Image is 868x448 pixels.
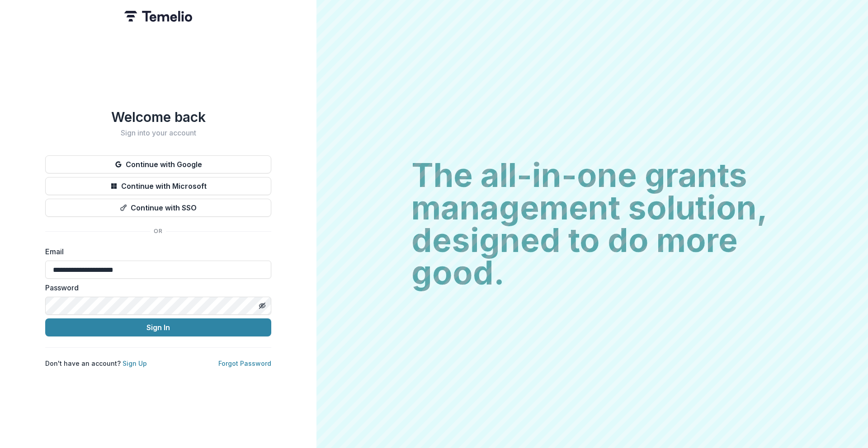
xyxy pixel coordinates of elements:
[45,282,266,293] label: Password
[45,246,266,257] label: Email
[45,177,271,195] button: Continue with Microsoft
[45,129,271,137] h2: Sign into your account
[45,318,271,336] button: Sign In
[45,199,271,217] button: Continue with SSO
[255,299,269,313] button: Toggle password visibility
[124,11,192,22] img: Temelio
[45,359,147,368] p: Don't have an account?
[218,359,271,367] a: Forgot Password
[45,109,271,125] h1: Welcome back
[45,155,271,173] button: Continue with Google
[123,359,147,367] a: Sign Up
